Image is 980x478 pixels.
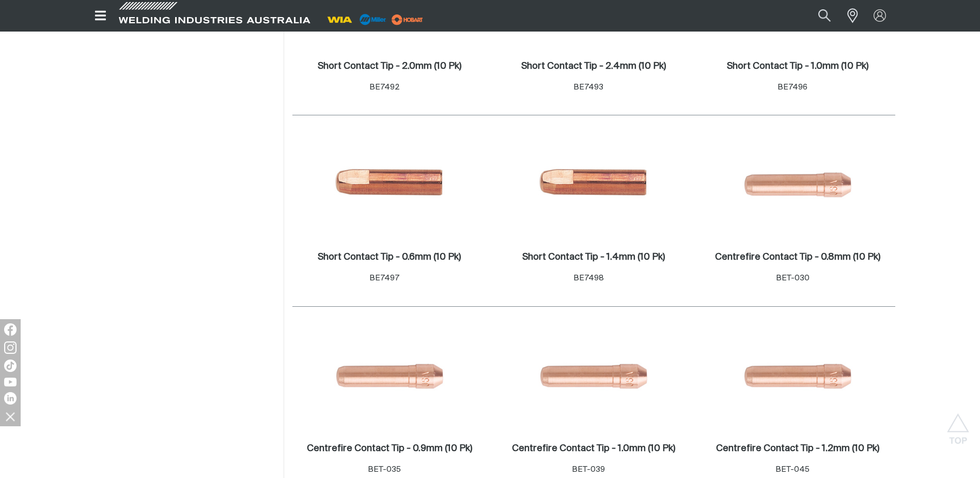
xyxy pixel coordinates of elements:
a: Short Contact Tip - 2.0mm (10 Pk) [318,61,461,72]
img: Centrefire Contact Tip - 1.0mm (10 Pk) [538,320,649,431]
a: miller [388,16,426,23]
h2: Centrefire Contact Tip - 0.8mm (10 Pk) [715,252,880,262]
span: BET-045 [775,466,810,473]
img: TikTok [4,360,17,372]
span: BE7492 [369,83,400,91]
img: Facebook [4,323,17,336]
span: BE7496 [777,83,807,91]
h2: Centrefire Contact Tip - 1.0mm (10 Pk) [512,444,675,453]
span: BET-039 [572,466,605,473]
a: Short Contact Tip - 2.4mm (10 Pk) [521,61,666,72]
img: miller [388,12,426,27]
a: Short Contact Tip - 0.6mm (10 Pk) [318,251,461,263]
img: Centrefire Contact Tip - 1.2mm (10 Pk) [742,320,853,431]
h2: Short Contact Tip - 2.4mm (10 Pk) [521,62,666,71]
a: Short Contact Tip - 1.4mm (10 Pk) [522,251,665,263]
img: YouTube [4,378,17,386]
span: BE7493 [573,83,603,91]
img: Centrefire Contact Tip - 0.8mm (10 Pk) [742,129,853,240]
a: Centrefire Contact Tip - 1.0mm (10 Pk) [512,443,675,455]
a: Centrefire Contact Tip - 0.8mm (10 Pk) [715,251,880,263]
a: Short Contact Tip - 1.0mm (10 Pk) [727,61,868,72]
img: Short Contact Tip - 1.4mm (10 Pk) [538,129,649,240]
span: BET-035 [368,466,401,473]
button: Scroll to top [946,413,970,437]
h2: Short Contact Tip - 2.0mm (10 Pk) [318,62,461,71]
span: BE7497 [369,274,399,282]
img: Centrefire Contact Tip - 0.9mm (10 Pk) [334,320,445,431]
h2: Centrefire Contact Tip - 0.9mm (10 Pk) [307,444,472,453]
img: hide socials [2,408,19,425]
img: Instagram [4,341,17,354]
img: Short Contact Tip - 0.6mm (10 Pk) [334,129,445,240]
h2: Centrefire Contact Tip - 1.2mm (10 Pk) [716,444,879,453]
button: Search products [807,4,842,27]
img: LinkedIn [4,392,17,405]
h2: Short Contact Tip - 0.6mm (10 Pk) [318,252,461,262]
span: BE7498 [573,274,604,282]
h2: Short Contact Tip - 1.4mm (10 Pk) [522,252,665,262]
a: Centrefire Contact Tip - 1.2mm (10 Pk) [716,443,879,455]
h2: Short Contact Tip - 1.0mm (10 Pk) [727,62,868,71]
a: Centrefire Contact Tip - 0.9mm (10 Pk) [307,443,472,455]
input: Product name or item number... [794,4,842,27]
span: BET-030 [776,274,810,282]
